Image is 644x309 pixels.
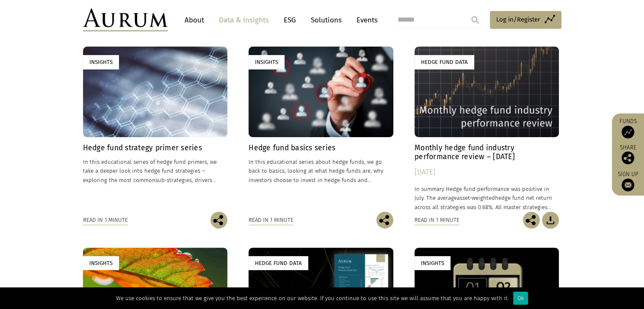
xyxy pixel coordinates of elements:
h4: Monthly hedge fund industry performance review – [DATE] [415,143,559,161]
div: Read in 1 minute [249,215,293,225]
p: In summary Hedge fund performance was positive in July. The average hedge fund net return across ... [415,185,559,211]
a: Events [352,12,378,28]
p: In this educational series about hedge funds, we go back to basics, looking at what hedge funds a... [249,157,393,184]
div: Hedge Fund Data [415,55,474,69]
input: Submit [467,11,484,28]
img: Share this post [622,152,634,164]
div: Insights [83,256,119,270]
img: Download Article [542,212,559,229]
img: Share this post [523,212,540,229]
img: Sign up to our newsletter [622,179,634,191]
img: Share this post [210,212,227,229]
p: In this educational series of hedge fund primers, we take a deeper look into hedge fund strategie... [83,157,228,184]
div: Hedge Fund Data [249,256,308,270]
img: Aurum [83,8,168,31]
span: sub-strategies [155,177,192,183]
a: Log in/Register [490,11,561,29]
div: Read in 1 minute [415,215,459,225]
a: Insights Hedge fund basics series In this educational series about hedge funds, we go back to bas... [249,47,393,211]
a: Insights Hedge fund strategy primer series In this educational series of hedge fund primers, we t... [83,47,228,211]
span: asset-weighted [457,195,495,201]
a: Funds [616,118,640,138]
div: [DATE] [415,166,559,178]
a: Solutions [307,12,346,28]
div: Ok [513,292,528,305]
a: About [180,12,208,28]
div: Share [616,145,640,164]
h4: Hedge fund basics series [249,143,393,152]
div: Insights [83,55,119,69]
a: ESG [279,12,300,28]
img: Access Funds [622,126,634,138]
div: Insights [249,55,285,69]
a: Data & Insights [215,12,273,28]
a: Sign up [616,171,640,191]
a: Hedge Fund Data Monthly hedge fund industry performance review – [DATE] [DATE] In summary Hedge f... [415,47,559,211]
img: Share this post [376,212,393,229]
span: Log in/Register [496,14,540,25]
div: Read in 1 minute [83,215,128,225]
h4: Hedge fund strategy primer series [83,143,228,152]
div: Insights [415,256,451,270]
